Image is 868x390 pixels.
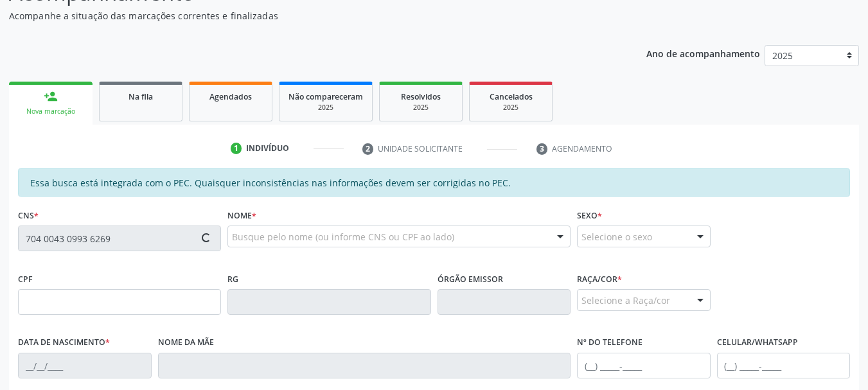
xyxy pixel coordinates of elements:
span: Busque pelo nome (ou informe CNS ou CPF ao lado) [232,230,454,244]
div: Nova marcação [18,107,84,116]
label: RG [227,269,238,289]
span: Resolvidos [401,91,441,102]
span: Selecione o sexo [581,230,652,244]
div: 2025 [389,103,453,112]
div: Essa busca está integrada com o PEC. Quaisquer inconsistências nas informações devem ser corrigid... [18,168,850,197]
label: Nº do Telefone [577,333,642,353]
span: Na fila [128,91,153,102]
label: Celular/WhatsApp [717,333,798,353]
p: Ano de acompanhamento [646,45,760,61]
div: Indivíduo [246,143,289,154]
label: Órgão emissor [438,269,503,289]
span: Cancelados [490,91,533,102]
div: person_add [44,89,58,103]
div: 1 [231,143,242,154]
span: Não compareceram [288,91,363,102]
label: CPF [18,269,33,289]
input: (__) _____-_____ [717,353,851,378]
label: Nome da mãe [158,333,214,353]
div: 2025 [288,103,363,112]
label: CNS [18,206,39,226]
label: Sexo [577,206,602,226]
div: 2025 [479,103,543,112]
input: (__) _____-_____ [577,353,711,378]
label: Raça/cor [577,269,622,289]
input: __/__/____ [18,353,152,378]
p: Acompanhe a situação das marcações correntes e finalizadas [9,9,604,22]
label: Nome [227,206,256,226]
label: Data de nascimento [18,333,110,353]
span: Agendados [209,91,252,102]
span: Selecione a Raça/cor [581,294,670,307]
